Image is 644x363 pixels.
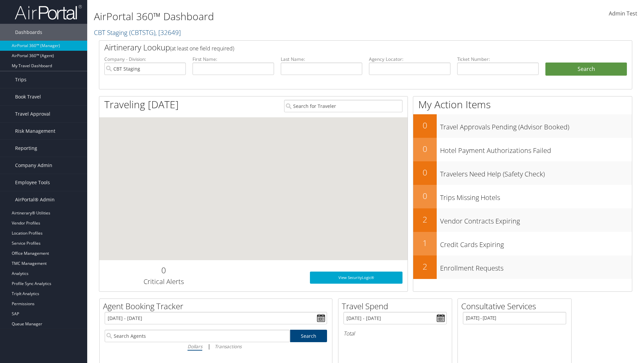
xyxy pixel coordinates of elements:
[440,143,632,155] h3: Hotel Payment Authorizations Failed
[413,232,632,255] a: 1Credit Cards Expiring
[215,343,241,350] i: Transactions
[155,28,181,37] span: , [ 32649 ]
[104,56,186,63] label: Company - Division:
[342,300,452,312] h2: Travel Spend
[15,71,26,88] span: Trips
[461,300,571,312] h2: Consultative Services
[413,114,632,138] a: 0Travel Approvals Pending (Advisor Booked)
[413,143,437,155] h2: 0
[104,97,179,112] h1: Traveling [DATE]
[187,343,202,350] i: Dollars
[440,213,632,226] h3: Vendor Contracts Expiring
[15,140,37,157] span: Reporting
[15,174,50,191] span: Employee Tools
[15,4,82,20] img: airportal-logo.png
[104,42,583,53] h2: Airtinerary Lookup
[440,260,632,273] h3: Enrollment Requests
[369,56,450,63] label: Agency Locator:
[413,161,632,185] a: 0Travelers Need Help (Safety Check)
[94,9,456,24] h1: AirPortal 360™ Dashboard
[440,237,632,249] h3: Credit Cards Expiring
[281,56,362,63] label: Last Name:
[15,123,55,139] span: Risk Management
[413,255,632,279] a: 2Enrollment Requests
[193,56,274,63] label: First Name:
[284,100,402,112] input: Search for Traveler
[545,63,627,76] button: Search
[310,272,402,284] a: View SecurityLogic®
[15,191,55,208] span: AirPortal® Admin
[15,88,41,105] span: Book Travel
[413,167,437,178] h2: 0
[457,56,539,63] label: Ticket Number:
[440,166,632,179] h3: Travelers Need Help (Safety Check)
[413,261,437,272] h2: 2
[609,3,637,24] a: Admin Test
[129,28,155,37] span: ( CBTSTG )
[413,208,632,232] a: 2Vendor Contracts Expiring
[343,330,447,337] h6: Total
[15,106,50,122] span: Travel Approval
[104,265,223,276] h2: 0
[15,24,42,41] span: Dashboards
[413,185,632,208] a: 0Trips Missing Hotels
[440,190,632,202] h3: Trips Missing Hotels
[170,45,234,52] span: (at least one field required)
[15,157,52,174] span: Company Admin
[103,300,332,312] h2: Agent Booking Tracker
[609,10,637,17] span: Admin Test
[413,120,437,131] h2: 0
[105,330,290,342] input: Search Agents
[413,190,437,202] h2: 0
[413,138,632,161] a: 0Hotel Payment Authorizations Failed
[94,28,181,37] a: CBT Staging
[104,277,223,286] h3: Critical Alerts
[105,342,327,351] div: |
[413,214,437,225] h2: 2
[413,97,632,112] h1: My Action Items
[440,119,632,132] h3: Travel Approvals Pending (Advisor Booked)
[290,330,327,342] a: Search
[413,237,437,249] h2: 1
